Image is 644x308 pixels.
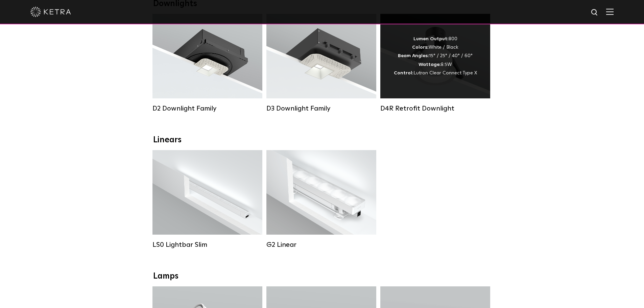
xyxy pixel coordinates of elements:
[152,150,262,249] a: LS0 Lightbar Slim Lumen Output:200 / 350Colors:White / BlackControl:X96 Controller
[152,14,262,113] a: D2 Downlight Family Lumen Output:1200Colors:White / Black / Gloss Black / Silver / Bronze / Silve...
[419,62,441,67] strong: Wattage:
[152,241,262,249] div: LS0 Lightbar Slim
[591,8,599,17] img: search icon
[413,37,449,41] strong: Lumen Output:
[380,14,490,113] a: D4R Retrofit Downlight Lumen Output:800Colors:White / BlackBeam Angles:15° / 25° / 40° / 60°Watta...
[413,71,477,75] span: Lutron Clear Connect Type X
[153,135,491,145] div: Linears
[153,271,491,281] div: Lamps
[266,150,376,249] a: G2 Linear Lumen Output:400 / 700 / 1000Colors:WhiteBeam Angles:Flood / [GEOGRAPHIC_DATA] / Narrow...
[394,71,413,75] strong: Control:
[380,104,490,113] div: D4R Retrofit Downlight
[266,104,376,113] div: D3 Downlight Family
[266,241,376,249] div: G2 Linear
[606,8,614,15] img: Hamburger%20Nav.svg
[394,35,477,77] div: 800 White / Black 15° / 25° / 40° / 60° 8.5W
[30,7,71,17] img: ketra-logo-2019-white
[398,53,429,58] strong: Beam Angles:
[412,45,429,50] strong: Colors:
[266,14,376,113] a: D3 Downlight Family Lumen Output:700 / 900 / 1100Colors:White / Black / Silver / Bronze / Paintab...
[152,104,262,113] div: D2 Downlight Family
